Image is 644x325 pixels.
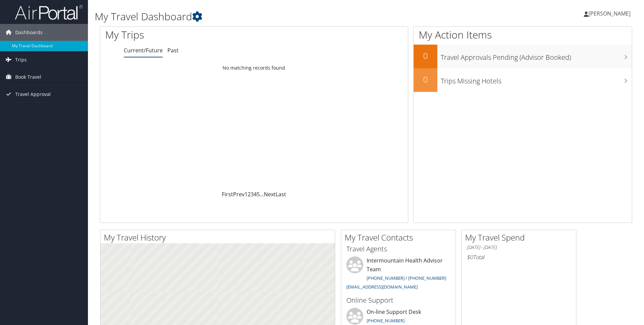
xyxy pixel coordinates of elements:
[465,232,576,243] h2: My Travel Spend
[15,51,27,68] span: Trips
[15,4,83,20] img: airportal-logo.png
[367,318,405,324] a: [PHONE_NUMBER]
[15,69,41,85] span: Book Travel
[584,3,637,24] a: [PERSON_NAME]
[346,296,451,305] h3: Online Support
[414,28,632,42] h1: My Action Items
[95,9,456,24] h1: My Travel Dashboard
[467,244,571,251] h6: [DATE] - [DATE]
[345,232,456,243] h2: My Travel Contacts
[343,256,454,293] li: Intermountain Health Advisor Team
[414,45,632,68] a: 0Travel Approvals Pending (Advisor Booked)
[467,253,473,261] span: $0
[260,191,264,198] span: …
[15,86,51,103] span: Travel Approval
[15,24,43,41] span: Dashboards
[124,47,163,54] a: Current/Future
[104,232,335,243] h2: My Travel History
[441,73,632,86] h3: Trips Missing Hotels
[467,253,571,261] h6: Total
[105,28,275,42] h1: My Trips
[100,62,408,74] td: No matching records found
[248,191,251,198] a: 2
[367,275,446,281] a: [PHONE_NUMBER] / [PHONE_NUMBER]
[167,47,179,54] a: Past
[257,191,260,198] a: 5
[254,191,257,198] a: 4
[276,191,286,198] a: Last
[222,191,233,198] a: First
[414,74,437,85] h2: 0
[346,244,451,254] h3: Travel Agents
[264,191,276,198] a: Next
[245,191,248,198] a: 1
[589,10,630,17] span: [PERSON_NAME]
[414,50,437,61] h2: 0
[346,284,418,290] a: [EMAIL_ADDRESS][DOMAIN_NAME]
[233,191,245,198] a: Prev
[251,191,254,198] a: 3
[441,49,632,62] h3: Travel Approvals Pending (Advisor Booked)
[414,68,632,92] a: 0Trips Missing Hotels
